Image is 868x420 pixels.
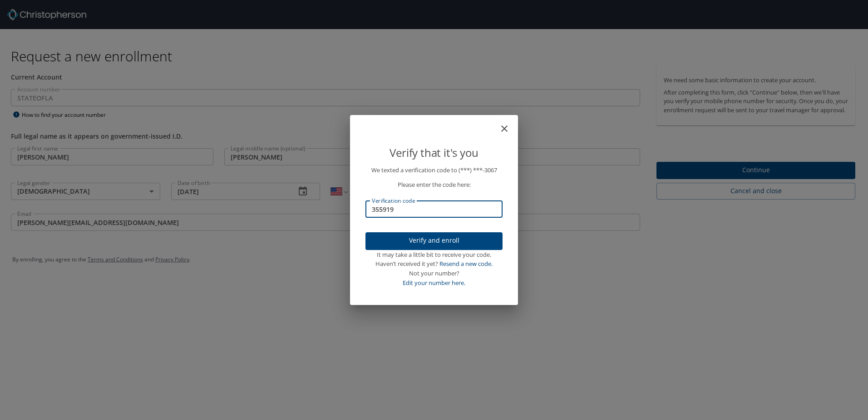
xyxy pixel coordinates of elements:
a: Resend a new code. [439,260,493,268]
button: close [503,119,514,130]
span: Verify and enroll [373,235,495,246]
div: It may take a little bit to receive your code. [365,250,503,260]
p: Verify that it's you [365,144,503,161]
p: Please enter the code here: [365,180,503,190]
a: Edit your number here. [403,279,465,287]
div: Haven’t received it yet? [365,259,503,269]
p: We texted a verification code to (***) ***- 3067 [365,165,503,175]
div: Not your number? [365,269,503,278]
button: Verify and enroll [365,232,503,250]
